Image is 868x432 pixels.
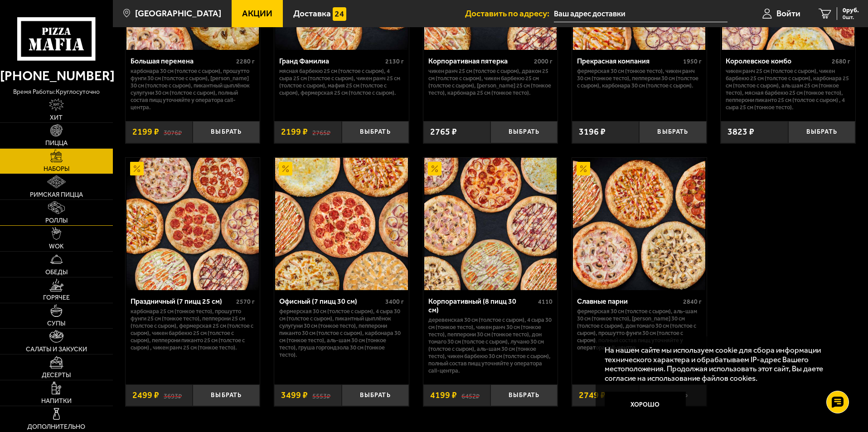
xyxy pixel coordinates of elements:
p: Чикен Ранч 25 см (толстое с сыром), Чикен Барбекю 25 см (толстое с сыром), Карбонара 25 см (толст... [726,68,850,111]
div: Гранд Фамилиа [279,57,383,65]
span: Десерты [42,372,71,379]
span: WOK [49,243,64,250]
span: Хит [50,115,63,121]
button: Выбрать [490,384,558,407]
div: Королевское комбо [726,57,829,65]
img: Офисный (7 пицц 30 см) [275,158,407,290]
input: Ваш адрес доставки [554,5,727,22]
span: 3196 ₽ [579,127,606,136]
div: Большая перемена [131,57,234,65]
div: Прекрасная компания [577,57,681,65]
span: Салаты и закуски [26,346,87,353]
span: Роллы [45,218,68,224]
span: Акции [242,9,272,18]
a: АкционныйКорпоративный (8 пицц 30 см) [423,158,558,290]
span: 2765 ₽ [430,127,457,136]
button: Выбрать [490,121,558,143]
p: Карбонара 30 см (толстое с сыром), Прошутто Фунги 30 см (толстое с сыром), [PERSON_NAME] 30 см (т... [131,68,255,111]
span: 2280 г [236,58,255,65]
span: 0 руб. [843,7,859,14]
span: Римская пицца [30,192,83,198]
div: Офисный (7 пицц 30 см) [279,297,383,306]
span: 2680 г [832,58,850,65]
img: Славные парни [573,158,705,290]
img: Корпоративный (8 пицц 30 см) [424,158,557,290]
span: 1950 г [683,58,702,65]
span: 2130 г [385,58,404,65]
s: 2765 ₽ [312,127,330,136]
span: 2570 г [236,298,255,306]
img: Праздничный (7 пицц 25 см) [126,158,259,290]
span: 0 шт. [843,15,859,20]
s: 6452 ₽ [461,391,480,400]
span: [GEOGRAPHIC_DATA] [135,9,221,18]
button: Выбрать [342,121,409,143]
button: Выбрать [639,121,706,143]
span: Супы [47,320,65,327]
img: Акционный [577,162,590,175]
s: 3693 ₽ [164,391,182,400]
button: Выбрать [788,121,855,143]
span: 2499 ₽ [132,391,159,400]
img: 15daf4d41897b9f0e9f617042186c801.svg [333,7,346,21]
a: АкционныйПраздничный (7 пицц 25 см) [126,158,260,290]
div: Праздничный (7 пицц 25 см) [131,297,234,306]
span: Напитки [41,398,72,404]
p: Чикен Ранч 25 см (толстое с сыром), Дракон 25 см (толстое с сыром), Чикен Барбекю 25 см (толстое ... [428,68,553,97]
a: АкционныйОфисный (7 пицц 30 см) [274,158,409,290]
s: 3076 ₽ [164,127,182,136]
button: Хорошо [605,392,686,419]
span: 4110 [538,298,553,306]
span: Пицца [45,140,68,146]
button: Выбрать [342,384,409,407]
p: Деревенская 30 см (толстое с сыром), 4 сыра 30 см (тонкое тесто), Чикен Ранч 30 см (тонкое тесто)... [428,316,553,374]
span: Обеды [45,269,68,276]
span: Доставка [293,9,331,18]
span: 2199 ₽ [132,127,159,136]
p: Фермерская 30 см (толстое с сыром), Аль-Шам 30 см (тонкое тесто), [PERSON_NAME] 30 см (толстое с ... [577,308,702,351]
div: Корпоративная пятерка [428,57,532,65]
span: Доставить по адресу: [465,9,554,18]
p: Фермерская 30 см (толстое с сыром), 4 сыра 30 см (толстое с сыром), Пикантный цыплёнок сулугуни 3... [279,308,404,359]
span: 2749 ₽ [579,391,606,400]
span: 4199 ₽ [430,391,457,400]
span: Наборы [44,166,69,172]
span: 2000 г [534,58,553,65]
span: Дополнительно [27,424,85,430]
p: Фермерская 30 см (тонкое тесто), Чикен Ранч 30 см (тонкое тесто), Пепперони 30 см (толстое с сыро... [577,68,702,89]
span: 2840 г [683,298,702,306]
span: Горячее [43,295,70,301]
span: 3823 ₽ [727,127,754,136]
img: Акционный [279,162,292,175]
span: 3499 ₽ [281,391,308,400]
div: Корпоративный (8 пицц 30 см) [428,297,536,314]
p: Карбонара 25 см (тонкое тесто), Прошутто Фунги 25 см (тонкое тесто), Пепперони 25 см (толстое с с... [131,308,255,351]
button: Выбрать [193,384,260,407]
a: АкционныйСлавные парни [572,158,707,290]
s: 5553 ₽ [312,391,330,400]
span: Войти [776,9,800,18]
span: 3400 г [385,298,404,306]
p: Мясная Барбекю 25 см (толстое с сыром), 4 сыра 25 см (толстое с сыром), Чикен Ранч 25 см (толстое... [279,68,404,97]
p: На нашем сайте мы используем cookie для сбора информации технического характера и обрабатываем IP... [605,345,842,383]
span: 2199 ₽ [281,127,308,136]
img: Акционный [130,162,144,175]
div: Славные парни [577,297,681,306]
button: Выбрать [193,121,260,143]
img: Акционный [428,162,441,175]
